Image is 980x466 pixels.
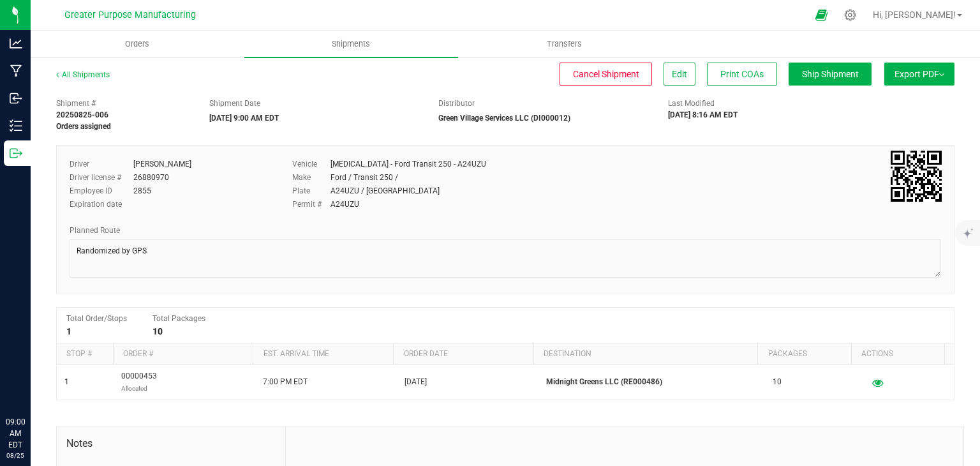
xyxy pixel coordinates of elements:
[38,362,53,377] iframe: Resource center unread badge
[10,37,22,50] inline-svg: Analytics
[851,343,944,365] th: Actions
[292,172,330,183] label: Make
[253,343,393,365] th: Est. arrival time
[668,110,738,119] strong: [DATE] 8:16 AM EDT
[292,185,330,197] label: Plate
[209,114,279,123] strong: [DATE] 9:00 AM EDT
[720,69,764,79] span: Print COAs
[64,376,69,388] span: 1
[330,185,440,197] div: A24UZU / [GEOGRAPHIC_DATA]
[530,38,599,50] span: Transfers
[66,326,71,336] strong: 1
[891,151,942,202] qrcode: 20250825-006
[546,376,757,388] p: Midnight Greens LLC (RE000486)
[6,451,25,460] p: 08/25
[458,31,672,57] a: Transfers
[330,199,359,210] div: A24UZU
[873,10,956,20] span: Hi, [PERSON_NAME]!
[121,382,157,395] p: Allocated
[10,119,22,132] inline-svg: Inventory
[891,151,942,202] img: Scan me!
[533,343,757,365] th: Destination
[773,376,782,388] span: 10
[31,31,244,57] a: Orders
[57,343,113,365] th: Stop #
[807,3,836,27] span: Open Ecommerce Menu
[56,110,108,119] strong: 20250825-006
[802,69,859,79] span: Ship Shipment
[330,172,398,183] div: Ford / Transit 250 /
[438,98,475,109] label: Distributor
[64,10,196,20] span: Greater Purpose Manufacturing
[70,199,133,210] label: Expiration date
[133,185,151,197] div: 2855
[70,172,133,183] label: Driver license #
[10,92,22,105] inline-svg: Inbound
[707,63,777,86] button: Print COAs
[152,326,163,336] strong: 10
[292,158,330,170] label: Vehicle
[152,314,205,323] span: Total Packages
[6,416,25,451] p: 09:00 AM EDT
[244,31,458,57] a: Shipments
[70,226,120,235] span: Planned Route
[573,69,639,79] span: Cancel Shipment
[757,343,850,365] th: Packages
[13,364,51,402] iframe: Resource center
[393,343,533,365] th: Order date
[842,9,858,21] div: Manage settings
[263,376,308,388] span: 7:00 PM EDT
[884,63,954,86] button: Export PDF
[56,70,110,79] a: All Shipments
[56,122,111,131] strong: Orders assigned
[70,185,133,197] label: Employee ID
[10,147,22,160] inline-svg: Outbound
[66,314,127,323] span: Total Order/Stops
[133,172,169,183] div: 26880970
[121,370,157,395] span: 00000453
[10,64,22,77] inline-svg: Manufacturing
[330,158,486,170] div: [MEDICAL_DATA] - Ford Transit 250 - A24UZU
[56,98,190,109] span: Shipment #
[108,38,167,50] span: Orders
[315,38,387,50] span: Shipments
[292,199,330,210] label: Permit #
[405,376,427,388] span: [DATE]
[438,114,570,123] strong: Green Village Services LLC (DI000012)
[560,63,652,86] button: Cancel Shipment
[672,69,687,79] span: Edit
[70,158,133,170] label: Driver
[66,436,276,451] span: Notes
[664,63,695,86] button: Edit
[113,343,253,365] th: Order #
[668,98,715,109] label: Last Modified
[133,158,191,170] div: [PERSON_NAME]
[209,98,260,109] label: Shipment Date
[789,63,872,86] button: Ship Shipment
